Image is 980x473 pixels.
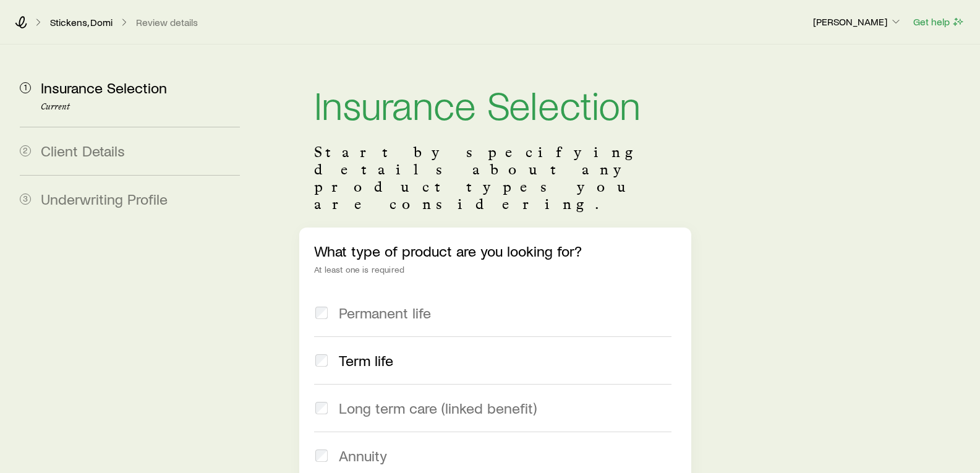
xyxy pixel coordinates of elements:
div: At least one is required [314,265,676,275]
span: 2 [20,145,31,156]
span: Permanent life [339,304,431,322]
span: Insurance Selection [41,79,167,96]
span: Annuity [339,447,387,464]
p: Start by specifying details about any product types you are considering. [314,143,676,213]
input: Term life [315,354,328,367]
span: 3 [20,194,31,205]
p: [PERSON_NAME] [813,15,902,28]
input: Permanent life [315,307,328,319]
span: Term life [339,352,393,369]
span: Long term care (linked benefit) [339,399,537,417]
p: What type of product are you looking for? [314,242,676,260]
h1: Insurance Selection [314,84,676,124]
input: Long term care (linked benefit) [315,402,328,414]
input: Annuity [315,450,328,462]
button: [PERSON_NAME] [812,15,903,30]
span: Underwriting Profile [41,190,168,208]
button: Get help [913,15,965,29]
span: 1 [20,82,31,93]
p: Current [41,102,240,112]
span: Client Details [41,142,125,160]
a: Stickens, Domi [49,17,113,28]
button: Review details [135,17,198,28]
